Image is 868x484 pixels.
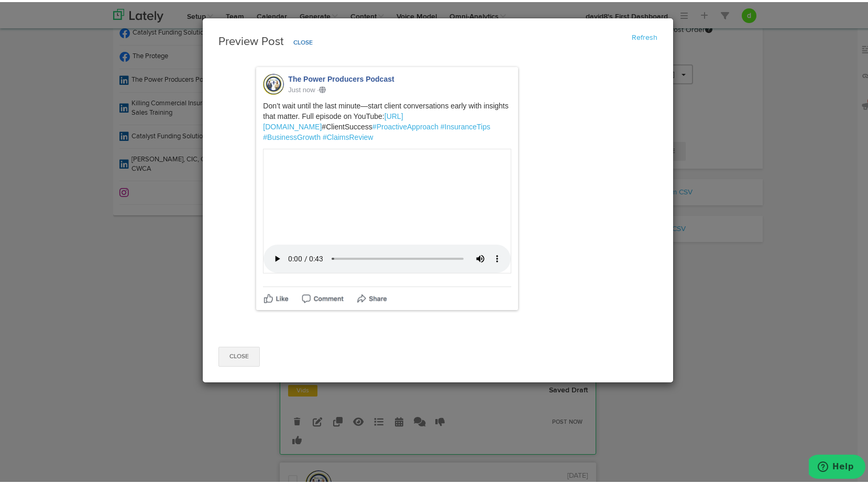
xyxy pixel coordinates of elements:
button: Close [287,33,320,49]
a: #InsuranceTips [441,120,490,129]
span: Don’t wait until the last minute—start client conversations early with insights that matter. Full... [263,89,508,139]
span: The Power Producers Podcast [288,73,394,81]
button: Close [218,345,260,365]
a: #ProactiveApproach [372,120,438,129]
img: fb_actions.png [263,288,387,301]
iframe: Opens a widget where you can find more information [809,453,865,479]
video: Your browser does not support HTML5 video. [263,147,511,271]
a: Refresh [632,32,657,39]
a: #BusinessGrowth [263,131,321,139]
span: Just now · [288,84,326,92]
h3: Preview Post [218,32,657,49]
a: #ClaimsReview [323,131,373,139]
img: picture [263,72,284,93]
